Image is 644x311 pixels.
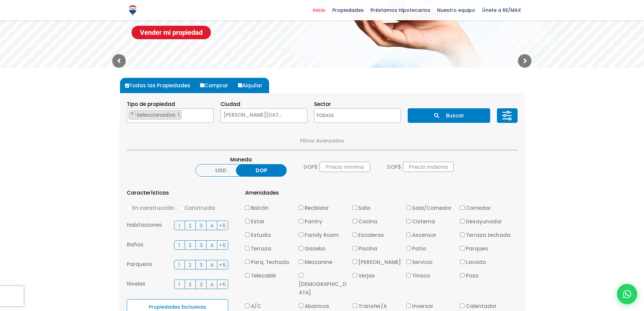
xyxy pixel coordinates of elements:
button: Remove all items [290,110,300,121]
span: Transfer/A [358,303,387,310]
span: 4 [210,241,213,249]
span: Abanicos [305,303,329,310]
span: Estar [251,218,265,225]
span: Servicio [412,259,432,266]
span: SANTO DOMINGO DE GUZMÁN [220,108,307,123]
div: $ [379,162,454,172]
div: $ [304,162,379,172]
input: Inversor [406,304,411,308]
span: Pozo [466,272,478,279]
input: Pantry [299,219,303,223]
input: [DEMOGRAPHIC_DATA] [299,273,303,277]
span: Sala [358,204,370,212]
textarea: Search [314,109,380,123]
img: Logo de REMAX [127,4,139,16]
span: 1 [178,261,180,269]
input: Estudio [245,232,249,237]
span: Características [127,188,169,197]
input: Comedor [460,205,464,210]
span: +5 [219,280,226,289]
input: Precio mínimo [319,162,370,172]
button: Remove all items [206,110,210,117]
input: Patio [406,246,411,250]
input: En construcción [127,206,132,211]
span: 3 [199,241,202,249]
span: Estudio [251,231,271,239]
input: Desayunador [460,219,464,223]
span: Verjas [358,272,375,279]
span: Tinaco [412,272,430,279]
label: DOP [236,164,287,177]
span: Gazebo [305,245,325,252]
span: Baños [127,240,143,250]
span: × [130,111,134,117]
button: Remove item [129,111,136,117]
span: +5 [219,261,226,269]
span: 2 [189,280,191,289]
label: Comprar [198,78,235,93]
span: Tipo de propiedad [127,101,175,108]
input: Pozo [460,273,464,277]
span: Parqueo [466,245,488,252]
input: Mezzanine [299,260,303,264]
span: A/C [251,303,261,310]
span: Mezzanine [305,259,332,266]
span: 2 [189,241,191,249]
input: [PERSON_NAME] [353,260,357,264]
span: Ascensor [412,231,436,239]
textarea: Search [127,109,131,123]
input: Alquilar [238,83,242,87]
span: [DEMOGRAPHIC_DATA] [299,281,347,296]
span: 1 [178,241,180,249]
span: Desayunador [466,218,502,225]
input: Transfer/A [353,304,357,308]
input: Cisterna [406,219,411,223]
span: Piscina [358,245,377,252]
span: Nuestro equipo [434,5,479,15]
input: Construida [179,206,185,211]
span: Balcón [251,204,269,212]
li: APARTAMENTO [129,110,182,119]
span: Parqueos [127,260,152,269]
input: Sala [353,205,357,210]
span: 2 [189,261,191,269]
span: 3 [199,221,202,230]
span: Patio [412,245,426,252]
label: Todas las Propiedades [123,78,197,93]
input: Piscina [353,246,357,250]
span: Préstamos Hipotecarios [367,5,434,15]
span: 3 [199,261,202,269]
span: Sector [314,101,331,108]
span: +5 [219,241,226,249]
span: × [297,113,300,119]
span: Escaleras [358,231,384,239]
input: Calentador [460,304,464,308]
input: Estar [245,219,249,223]
span: 4 [210,261,213,269]
span: 2 [189,221,191,230]
span: +5 [219,221,226,230]
span: Recibidor [305,204,329,212]
label: USD [195,164,246,177]
span: [PERSON_NAME] [358,259,401,266]
span: Amenidades [238,188,286,197]
input: Parq. Techado [245,260,249,264]
input: Ascensor [406,232,411,237]
input: Recibidor [299,205,303,210]
input: Terraza techada [460,232,464,237]
p: Filtros Avanzados [127,136,518,145]
span: Seleccionados: 1 [136,111,181,118]
span: Family Room [305,231,339,239]
span: Únete a RE/MAX [479,5,524,15]
input: Sala/Comedor [406,205,411,210]
span: Sala/Comedor [412,204,452,212]
input: Abanicos [299,304,303,308]
label: Alquilar [236,78,269,93]
span: Moneda [190,155,292,164]
input: Terraza [245,246,249,250]
span: Pantry [305,218,322,225]
button: Buscar [408,108,490,123]
span: Parq. Techado [251,259,289,266]
input: Verjas [353,273,357,277]
span: Inversor [412,303,433,310]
